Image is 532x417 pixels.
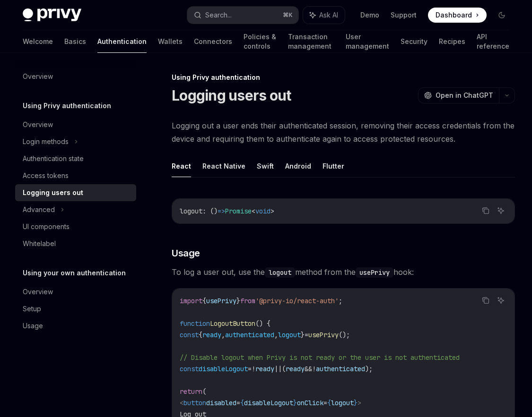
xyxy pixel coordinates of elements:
button: Search...⌘K [187,7,298,24]
span: return [180,387,202,396]
button: Ask AI [495,204,507,217]
span: Logging out a user ends their authenticated session, removing their access credentials from the d... [172,119,515,145]
span: : () [202,207,218,215]
span: < [180,399,183,407]
span: ready [255,365,274,373]
button: Copy the contents from the code block [480,294,492,306]
div: Search... [205,9,232,21]
a: Logging users out [15,184,136,201]
span: ! [312,365,316,373]
div: Using Privy authentication [172,73,515,82]
span: function [180,319,210,328]
span: = [248,365,252,373]
a: Authentication state [15,150,136,167]
a: Authentication [97,30,147,53]
a: Dashboard [428,8,487,23]
a: Wallets [158,30,183,53]
span: logout [180,207,202,215]
span: Ask AI [319,10,338,20]
span: < [252,207,255,215]
img: dark logo [23,9,81,22]
span: } [293,399,297,407]
a: Usage [15,317,136,334]
a: UI components [15,218,136,235]
div: Logging users out [23,187,83,198]
a: Welcome [23,30,53,53]
a: Access tokens [15,167,136,184]
span: { [327,399,331,407]
div: Authentication state [23,153,84,164]
div: Advanced [23,204,55,215]
span: Open in ChatGPT [436,91,493,100]
span: ( [282,365,286,373]
span: // Disable logout when Privy is not ready or the user is not authenticated [180,353,460,362]
span: Promise [225,207,252,215]
span: > [358,399,361,407]
h5: Using your own authentication [23,267,126,279]
span: Dashboard [436,10,472,20]
div: Usage [23,320,43,332]
div: Login methods [23,136,69,147]
code: logout [265,267,295,278]
div: Overview [23,71,53,82]
span: ; [339,297,342,305]
a: Support [391,10,417,20]
h5: Using Privy authentication [23,100,111,111]
span: authenticated [316,365,365,373]
span: button [183,399,206,407]
div: Overview [23,286,53,298]
span: usePrivy [206,297,236,305]
button: Toggle dark mode [494,8,509,23]
span: ! [252,365,255,373]
span: ( [202,387,206,396]
span: => [218,207,225,215]
span: = [305,331,308,339]
a: Whitelabel [15,235,136,252]
span: { [202,297,206,305]
div: Setup [23,303,41,315]
span: To log a user out, use the method from the hook: [172,265,515,279]
span: Usage [172,247,200,260]
span: logout [331,399,354,407]
span: , [221,331,225,339]
div: Overview [23,119,53,130]
button: Swift [257,155,274,177]
span: || [274,365,282,373]
span: logout [278,331,301,339]
span: from [240,297,255,305]
button: Copy the contents from the code block [480,204,492,217]
span: && [305,365,312,373]
span: { [240,399,244,407]
span: = [323,399,327,407]
div: UI components [23,221,70,232]
span: } [354,399,358,407]
div: Access tokens [23,170,69,181]
div: Whitelabel [23,238,56,249]
span: disableLogout [199,365,248,373]
h1: Logging users out [172,87,291,104]
span: , [274,331,278,339]
a: Security [401,30,427,53]
a: Recipes [439,30,465,53]
span: import [180,297,202,305]
a: Policies & controls [244,30,277,53]
span: disableLogout [244,399,293,407]
span: disabled [206,399,236,407]
button: Flutter [323,155,344,177]
button: React [172,155,191,177]
span: ready [286,365,305,373]
button: Android [285,155,311,177]
span: (); [339,331,350,339]
button: Ask AI [495,294,507,306]
a: Overview [15,116,136,133]
a: Demo [360,10,379,20]
button: React Native [202,155,245,177]
span: () { [255,319,270,328]
span: const [180,331,199,339]
span: authenticated [225,331,274,339]
button: Ask AI [303,7,345,24]
span: } [236,297,240,305]
a: Basics [64,30,86,53]
span: LogoutButton [210,319,255,328]
span: ⌘ K [283,11,293,19]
